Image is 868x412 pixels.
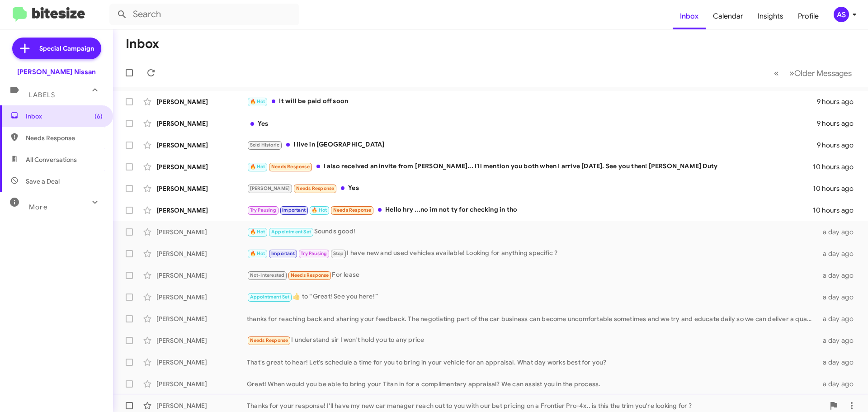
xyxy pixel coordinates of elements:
[247,292,817,302] div: ​👍​ to “ Great! See you here! ”
[29,91,55,99] span: Labels
[109,4,299,25] input: Search
[247,358,817,367] div: That's great to hear! Let's schedule a time for you to bring in your vehicle for an appraisal. Wh...
[247,140,817,150] div: I live in [GEOGRAPHIC_DATA]
[156,141,247,150] div: [PERSON_NAME]
[817,336,861,345] div: a day ago
[333,207,372,213] span: Needs Response
[156,314,247,323] div: [PERSON_NAME]
[247,183,813,194] div: Yes
[813,184,861,193] div: 10 hours ago
[834,7,849,22] div: AS
[26,155,77,164] span: All Conversations
[817,119,861,128] div: 9 hours ago
[156,379,247,388] div: [PERSON_NAME]
[26,112,103,121] span: Inbox
[156,249,247,258] div: [PERSON_NAME]
[247,227,817,237] div: Sounds good!
[784,64,857,82] button: Next
[250,337,288,343] span: Needs Response
[156,119,247,128] div: [PERSON_NAME]
[271,251,295,256] span: Important
[39,44,94,53] span: Special Campaign
[156,227,247,237] div: [PERSON_NAME]
[250,99,265,104] span: 🔥 Hot
[247,401,825,410] div: Thanks for your response! I'll have my new car manager reach out to you with our bet pricing on a...
[282,207,306,213] span: Important
[94,112,103,121] span: (6)
[156,162,247,171] div: [PERSON_NAME]
[250,164,265,170] span: 🔥 Hot
[791,3,826,29] a: Profile
[247,335,817,346] div: I understand sir I won't hold you to any price
[156,401,247,410] div: [PERSON_NAME]
[250,185,290,191] span: [PERSON_NAME]
[250,251,265,256] span: 🔥 Hot
[817,97,861,106] div: 9 hours ago
[250,294,290,300] span: Appointment Set
[247,205,813,215] div: Hello hry ...no im not ty for checking in tho
[247,161,813,172] div: I also received an invite from [PERSON_NAME]... I'll mention you both when I arrive [DATE]. See y...
[250,142,280,148] span: Sold Historic
[247,270,817,280] div: For lease
[250,272,285,278] span: Not-Interested
[271,164,310,170] span: Needs Response
[26,133,103,142] span: Needs Response
[817,141,861,150] div: 9 hours ago
[817,271,861,280] div: a day ago
[817,227,861,237] div: a day ago
[789,67,794,79] span: »
[156,358,247,367] div: [PERSON_NAME]
[817,314,861,323] div: a day ago
[817,379,861,388] div: a day ago
[247,314,817,323] div: thanks for reaching back and sharing your feedback. The negotiating part of the car business can ...
[156,293,247,302] div: [PERSON_NAME]
[26,177,60,186] span: Save a Deal
[817,358,861,367] div: a day ago
[247,248,817,259] div: I have new and used vehicles available! Looking for anything specific ?
[250,229,265,235] span: 🔥 Hot
[817,293,861,302] div: a day ago
[301,251,327,256] span: Try Pausing
[706,3,750,29] a: Calendar
[247,379,817,388] div: Great! When would you be able to bring your Titan in for a complimentary appraisal? We can assist...
[826,7,858,22] button: AS
[813,206,861,215] div: 10 hours ago
[817,249,861,258] div: a day ago
[156,336,247,345] div: [PERSON_NAME]
[769,64,857,82] nav: Page navigation example
[769,64,784,82] button: Previous
[774,67,779,79] span: «
[673,3,706,29] a: Inbox
[750,3,791,29] a: Insights
[794,68,852,78] span: Older Messages
[156,206,247,215] div: [PERSON_NAME]
[271,229,311,235] span: Appointment Set
[12,38,101,59] a: Special Campaign
[296,185,335,191] span: Needs Response
[333,251,344,256] span: Stop
[247,119,817,128] div: Yes
[813,162,861,171] div: 10 hours ago
[250,207,276,213] span: Try Pausing
[156,184,247,193] div: [PERSON_NAME]
[156,271,247,280] div: [PERSON_NAME]
[156,97,247,106] div: [PERSON_NAME]
[311,207,327,213] span: 🔥 Hot
[126,37,159,51] h1: Inbox
[247,96,817,107] div: It will be paid off soon
[17,67,96,76] div: [PERSON_NAME] Nissan
[29,203,47,211] span: More
[291,272,329,278] span: Needs Response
